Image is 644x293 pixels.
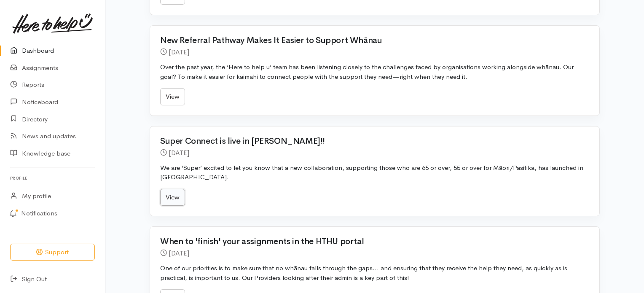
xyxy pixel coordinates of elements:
[160,237,579,246] h2: When to 'finish' your assignments in the HTHU portal
[169,148,189,157] time: [DATE]
[10,172,95,184] h6: Profile
[160,163,589,182] p: We are ‘Super’ excited to let you know that a new collaboration, supporting those who are 65 or o...
[160,62,589,81] p: Over the past year, the ‘Here to help u’ team has been listening closely to the challenges faced ...
[169,48,189,56] time: [DATE]
[160,36,579,45] h2: New Referral Pathway Makes It Easier to Support Whānau
[10,244,95,261] button: Support
[169,249,189,258] time: [DATE]
[160,137,579,146] h2: Super Connect is live in [PERSON_NAME]!!
[160,189,185,206] a: View
[160,88,185,105] a: View
[160,263,589,282] p: One of our priorities is to make sure that no whānau falls through the gaps… and ensuring that th...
